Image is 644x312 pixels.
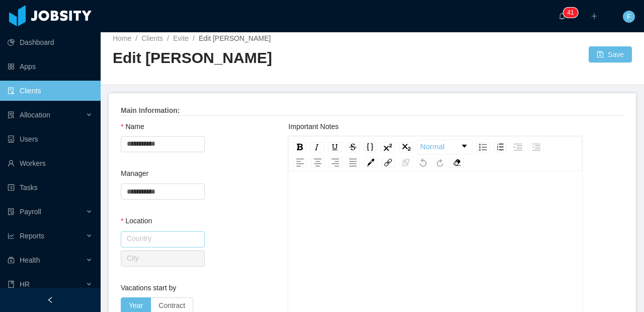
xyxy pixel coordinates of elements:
[129,301,143,309] span: Year
[474,140,545,155] div: rdw-list-control
[20,111,50,119] span: Allocation
[381,158,395,168] div: Link
[113,48,372,69] h2: Edit [PERSON_NAME]
[8,81,93,101] a: icon: auditClients
[311,158,325,168] div: Center
[329,158,342,168] div: Right
[571,8,574,18] p: 1
[494,142,507,152] div: Ordered
[8,177,93,198] a: icon: profileTasks
[121,169,148,177] label: Manager
[328,142,342,152] div: Underline
[362,158,379,168] div: rdw-color-picker
[450,158,464,168] div: Remove
[291,158,362,168] div: rdw-textalign-control
[113,34,131,42] a: Home
[448,158,466,168] div: rdw-remove-control
[293,142,306,152] div: Bold
[158,301,185,309] span: Contract
[8,129,93,149] a: icon: robotUsers
[591,13,598,20] i: icon: plus
[589,46,632,63] button: icon: saveSave
[417,140,472,155] div: rdw-dropdown
[416,140,474,155] div: rdw-block-control
[511,142,525,152] div: Indent
[121,122,144,131] label: Name
[415,158,448,168] div: rdw-history-control
[529,142,543,152] div: Outdent
[193,34,195,42] span: /
[121,284,176,292] label: Vacations start by
[558,13,566,20] i: icon: bell
[418,140,472,154] a: Block Type
[135,34,137,42] span: /
[20,280,30,288] span: HR
[121,106,180,114] strong: Main Information:
[20,256,40,264] span: Health
[8,281,15,288] i: icon: book
[434,158,446,168] div: Redo
[121,136,205,152] input: Name
[173,34,189,42] a: Evite
[8,56,93,77] a: icon: appstoreApps
[8,111,15,118] i: icon: solution
[364,142,376,152] div: Monospace
[8,153,93,173] a: icon: userWorkers
[399,142,414,152] div: Subscript
[310,142,324,152] div: Italic
[346,142,360,152] div: Strikethrough
[121,217,152,225] label: Location
[20,232,44,240] span: Reports
[399,158,413,168] div: Unlink
[567,8,571,18] p: 4
[627,11,631,23] span: F
[8,32,93,52] a: icon: pie-chartDashboard
[476,142,490,152] div: Unordered
[20,208,41,216] span: Payroll
[8,257,15,264] i: icon: medicine-box
[293,158,307,168] div: Left
[291,140,416,155] div: rdw-inline-control
[420,141,444,153] span: Normal
[288,136,582,171] div: rdw-toolbar
[563,8,578,18] sup: 41
[141,34,163,42] a: Clients
[167,34,169,42] span: /
[380,142,395,152] div: Superscript
[379,158,415,168] div: rdw-link-control
[288,122,339,131] label: Important Notes
[346,158,360,168] div: Justify
[417,158,430,168] div: Undo
[8,208,15,215] i: icon: file-protect
[8,232,15,239] i: icon: line-chart
[199,34,271,42] span: Edit [PERSON_NAME]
